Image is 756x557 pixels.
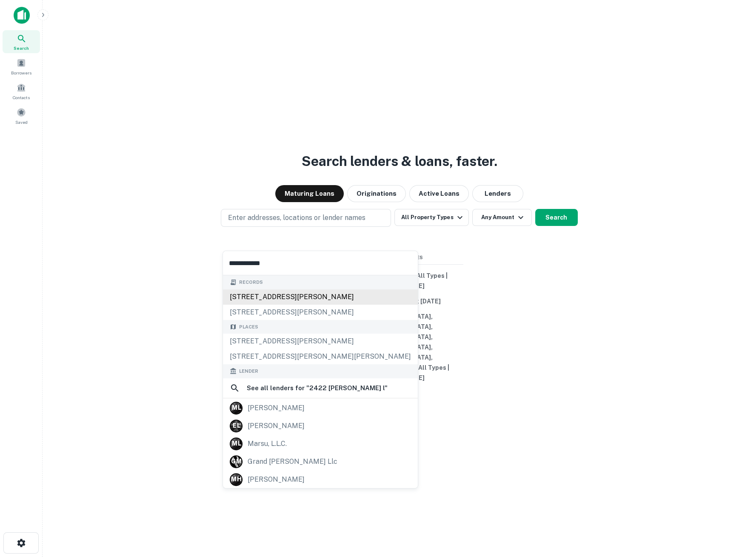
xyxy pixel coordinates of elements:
span: Lender [239,368,258,375]
span: Records [239,279,263,286]
img: capitalize-icon.png [14,7,30,24]
a: M H[PERSON_NAME] [223,471,418,488]
a: Borrowers [3,55,40,78]
button: Lenders [472,185,523,202]
a: Search [3,30,40,53]
span: Search [14,45,29,51]
span: Borrowers [11,69,31,76]
div: marsu, l.l.c. [248,437,287,450]
button: Enter addresses, locations or lender names [221,209,391,227]
span: Places [239,323,258,331]
div: [STREET_ADDRESS][PERSON_NAME] [223,305,418,320]
button: All Property Types [394,209,468,226]
h6: See all lenders for " 2422 [PERSON_NAME] l " [247,383,388,393]
div: grand [PERSON_NAME] llc [248,455,337,468]
div: [STREET_ADDRESS][PERSON_NAME][PERSON_NAME] [223,349,418,364]
div: [PERSON_NAME] [248,420,305,432]
button: Originations [347,185,406,202]
a: G Mgrand [PERSON_NAME] llc [223,453,418,471]
div: [STREET_ADDRESS][PERSON_NAME] [223,334,418,349]
p: M L [232,403,241,412]
button: Any Amount [472,209,532,226]
a: M L[PERSON_NAME] [223,399,418,417]
p: Enter addresses, locations or lender names [228,213,365,223]
p: E L [233,421,240,430]
a: E L[PERSON_NAME] [223,417,418,435]
button: Search [535,209,578,226]
a: Saved [3,104,40,127]
span: Saved [15,119,28,126]
a: Contacts [3,80,40,103]
div: [STREET_ADDRESS][PERSON_NAME] [223,289,418,305]
p: G M [231,457,241,466]
div: [PERSON_NAME] [248,402,305,414]
a: M Lmarsu, l.l.c. [223,435,418,453]
span: Contacts [13,94,30,101]
h3: Search lenders & loans, faster. [302,151,497,171]
div: [PERSON_NAME] [248,473,305,486]
p: M L [232,439,241,448]
iframe: Chat Widget [713,489,756,530]
button: Maturing Loans [275,185,344,202]
button: Active Loans [409,185,469,202]
p: M H [231,475,241,484]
